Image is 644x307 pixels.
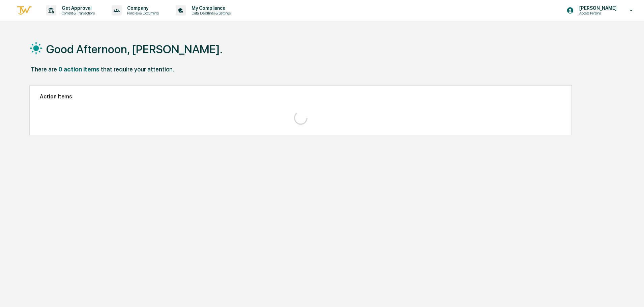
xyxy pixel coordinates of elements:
[56,5,98,11] p: Get Approval
[31,66,57,73] div: There are
[56,11,98,16] p: Content & Transactions
[186,5,234,11] p: My Compliance
[16,5,32,16] img: logo
[46,42,223,56] h1: Good Afternoon, [PERSON_NAME].
[40,93,561,100] h2: Action Items
[58,66,99,73] div: 0 action items
[101,66,174,73] div: that require your attention.
[574,11,620,16] p: Access Persons
[186,11,234,16] p: Data, Deadlines & Settings
[574,5,620,11] p: [PERSON_NAME]
[122,11,162,16] p: Policies & Documents
[122,5,162,11] p: Company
